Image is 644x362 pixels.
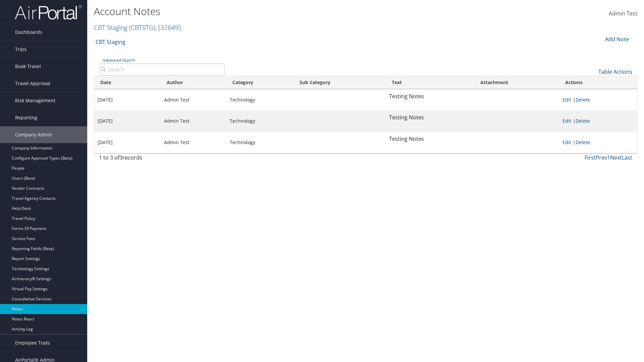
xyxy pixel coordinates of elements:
td: Admin Test [161,132,226,153]
span: Trips [15,41,26,58]
span: Reporting [15,109,37,126]
span: 3 [119,154,122,161]
th: Attachment: activate to sort column ascending [474,76,559,89]
td: [DATE] [94,110,161,132]
td: Admin Test [161,110,226,132]
a: Edit [562,118,571,124]
th: Category: activate to sort column ascending [226,76,293,89]
div: 1 to 3 of records [99,154,225,165]
th: Sub Category: activate to sort column ascending [293,76,386,89]
a: Last [622,154,632,161]
a: Edit [562,139,571,145]
span: Employee Tools [15,335,50,351]
h1: Account Notes [94,4,456,18]
span: Admin Test [609,10,637,17]
th: Author [161,76,226,89]
a: First [585,154,596,161]
td: | [559,110,637,132]
a: Delete [576,139,590,145]
span: , [ 32649 ] [155,23,181,32]
a: Edit [562,97,571,103]
a: Delete [576,97,590,103]
p: Testing Notes [389,113,471,122]
a: Advanced Search [102,57,135,63]
td: | [559,89,637,111]
a: Table Actions [598,68,632,75]
td: [DATE] [94,132,161,153]
th: Actions [559,76,637,89]
td: Technology [226,110,293,132]
td: Technology [226,132,293,153]
a: CBT Staging [96,35,125,49]
span: Book Travel [15,58,41,75]
th: Text: activate to sort column ascending [386,76,474,89]
td: Admin Test [161,89,226,111]
span: Travel Approval [15,75,50,92]
th: Date: activate to sort column ascending [94,76,161,89]
td: [DATE] [94,89,161,111]
div: Add Note [600,35,632,43]
span: Risk Management [15,92,55,109]
a: Prev [596,154,607,161]
span: Dashboards [15,24,42,41]
img: airportal-logo.png [15,4,82,20]
p: Testing Notes [389,135,471,143]
td: Technology [226,89,293,111]
a: Delete [576,118,590,124]
a: Next [610,154,622,161]
span: Company Admin [15,126,52,143]
a: CBT Staging [94,23,181,32]
a: 1 [607,154,610,161]
span: ( CBTSTG ) [129,23,155,32]
p: Testing Notes [389,92,471,101]
td: | [559,132,637,153]
input: Search [99,63,225,75]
